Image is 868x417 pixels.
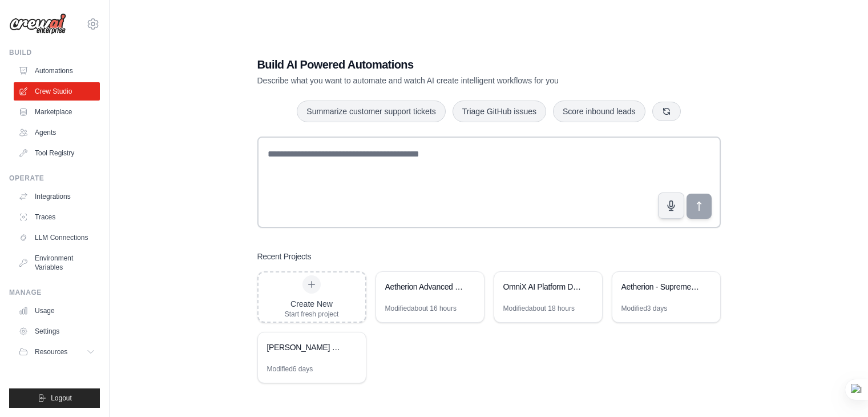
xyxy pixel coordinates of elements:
div: Manage [9,288,100,297]
div: Modified 6 days [267,364,313,374]
button: Logout [9,388,100,408]
a: Traces [14,208,100,226]
a: Crew Studio [14,82,100,101]
div: Modified about 18 hours [503,304,575,313]
button: Summarize customer support tickets [297,101,445,122]
div: Build [9,48,100,57]
button: Get new suggestions [652,102,681,121]
a: Tool Registry [14,144,100,162]
a: Integrations [14,187,100,206]
div: Modified about 16 hours [385,304,457,313]
div: Operate [9,174,100,183]
div: Modified 3 days [621,304,668,313]
div: OmniX AI Platform Development [503,281,582,292]
div: Create New [285,298,339,310]
span: Logout [51,394,72,403]
h3: Recent Projects [257,251,312,262]
div: Aetherion - Supreme Multimodal AI Universe [621,281,700,292]
span: Resources [35,347,67,356]
a: Environment Variables [14,249,100,276]
button: Click to speak your automation idea [658,193,684,219]
a: Automations [14,62,100,80]
div: Aetherion Advanced - The Ultimate Multimodal AGI Universe [385,281,463,292]
a: Usage [14,302,100,320]
a: LLM Connections [14,228,100,247]
a: Marketplace [14,103,100,121]
div: Start fresh project [285,310,339,319]
button: Resources [14,343,100,361]
p: Describe what you want to automate and watch AI create intelligent workflows for you [257,75,641,86]
div: [PERSON_NAME] OMEGA - Ultra-Advanced AGI System [267,342,345,353]
img: Logo [9,13,66,35]
h1: Build AI Powered Automations [257,57,641,73]
a: Agents [14,123,100,142]
a: Settings [14,322,100,340]
button: Triage GitHub issues [453,101,546,122]
button: Score inbound leads [553,101,645,122]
